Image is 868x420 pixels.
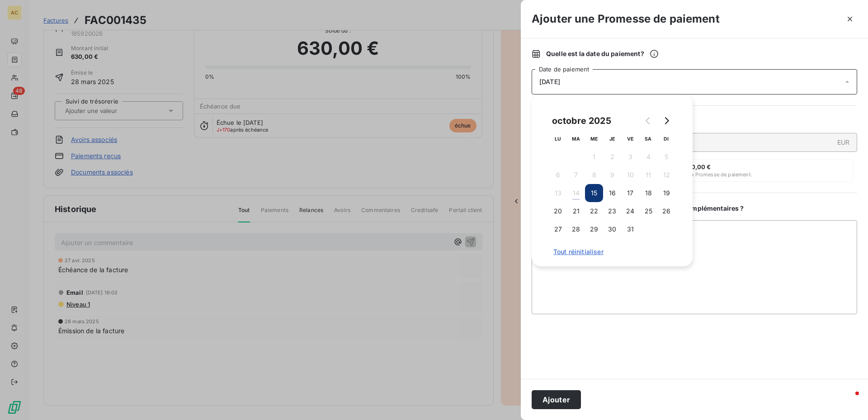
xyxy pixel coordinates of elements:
[549,184,567,202] button: 13
[639,130,657,148] th: samedi
[657,130,675,148] th: dimanche
[567,220,585,238] button: 28
[639,166,657,184] button: 11
[585,130,603,148] th: mercredi
[567,130,585,148] th: mardi
[603,148,621,166] button: 2
[539,78,560,85] span: [DATE]
[603,184,621,202] button: 16
[657,148,675,166] button: 5
[837,389,859,411] iframe: Intercom live chat
[549,130,567,148] th: lundi
[639,184,657,202] button: 18
[553,248,671,255] span: Tout réinitialiser
[639,148,657,166] button: 4
[585,148,603,166] button: 1
[657,184,675,202] button: 19
[621,130,639,148] th: vendredi
[567,166,585,184] button: 7
[621,148,639,166] button: 3
[532,11,720,27] h3: Ajouter une Promesse de paiement
[603,130,621,148] th: jeudi
[567,202,585,220] button: 21
[621,166,639,184] button: 10
[549,220,567,238] button: 27
[603,220,621,238] button: 30
[585,220,603,238] button: 29
[585,184,603,202] button: 15
[603,166,621,184] button: 9
[657,202,675,220] button: 26
[585,202,603,220] button: 22
[585,166,603,184] button: 8
[657,166,675,184] button: 12
[603,202,621,220] button: 23
[639,112,657,130] button: Go to previous month
[691,163,711,170] span: 0,00 €
[549,113,614,128] div: octobre 2025
[621,202,639,220] button: 24
[657,112,675,130] button: Go to next month
[639,202,657,220] button: 25
[549,166,567,184] button: 6
[621,184,639,202] button: 17
[567,184,585,202] button: 14
[549,202,567,220] button: 20
[546,49,659,58] span: Quelle est la date du paiement ?
[532,390,581,409] button: Ajouter
[621,220,639,238] button: 31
